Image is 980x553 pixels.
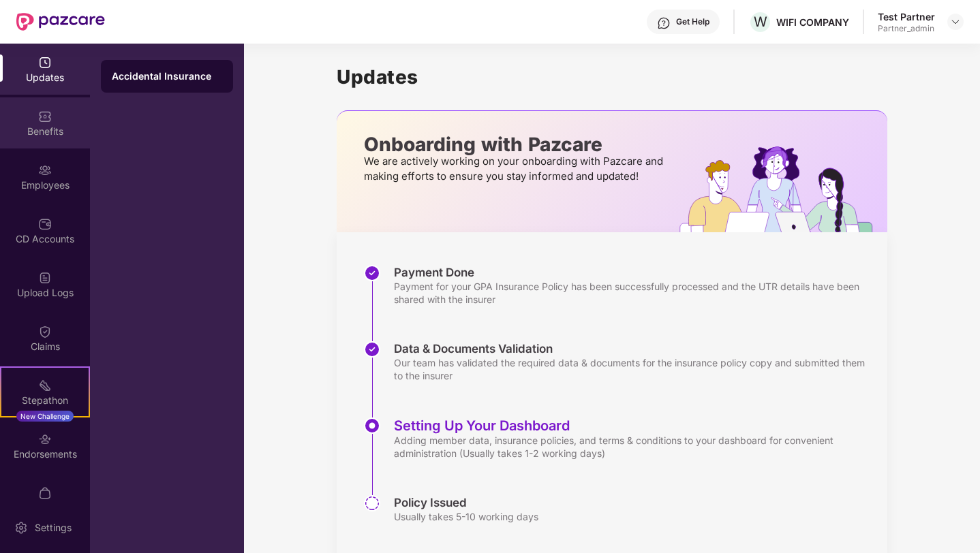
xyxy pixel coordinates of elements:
div: WIFI COMPANY [776,16,849,29]
img: svg+xml;base64,PHN2ZyBpZD0iU3RlcC1Eb25lLTMyeDMyIiB4bWxucz0iaHR0cDovL3d3dy53My5vcmcvMjAwMC9zdmciIH... [364,265,380,281]
img: svg+xml;base64,PHN2ZyBpZD0iU3RlcC1BY3RpdmUtMzJ4MzIiIHhtbG5zPSJodHRwOi8vd3d3LnczLm9yZy8yMDAwL3N2Zy... [364,417,380,434]
div: Setting Up Your Dashboard [394,417,874,434]
div: Payment for your GPA Insurance Policy has been successfully processed and the UTR details have be... [394,280,874,306]
img: svg+xml;base64,PHN2ZyBpZD0iQmVuZWZpdHMiIHhtbG5zPSJodHRwOi8vd3d3LnczLm9yZy8yMDAwL3N2ZyIgd2lkdGg9Ij... [38,110,52,123]
img: svg+xml;base64,PHN2ZyBpZD0iQ2xhaW0iIHhtbG5zPSJodHRwOi8vd3d3LnczLm9yZy8yMDAwL3N2ZyIgd2lkdGg9IjIwIi... [38,325,52,338]
div: Data & Documents Validation [394,341,874,356]
img: svg+xml;base64,PHN2ZyB4bWxucz0iaHR0cDovL3d3dy53My5vcmcvMjAwMC9zdmciIHdpZHRoPSIyMSIgaGVpZ2h0PSIyMC... [38,379,52,392]
div: Accidental Insurance [112,69,222,83]
img: svg+xml;base64,PHN2ZyBpZD0iRHJvcGRvd24tMzJ4MzIiIHhtbG5zPSJodHRwOi8vd3d3LnczLm9yZy8yMDAwL3N2ZyIgd2... [950,16,961,27]
img: hrOnboarding [679,146,887,232]
div: Get Help [676,16,709,27]
img: svg+xml;base64,PHN2ZyBpZD0iRW5kb3JzZW1lbnRzIiB4bWxucz0iaHR0cDovL3d3dy53My5vcmcvMjAwMC9zdmciIHdpZH... [38,432,52,446]
div: Adding member data, insurance policies, and terms & conditions to your dashboard for convenient a... [394,434,874,460]
img: svg+xml;base64,PHN2ZyBpZD0iQ0RfQWNjb3VudHMiIGRhdGEtbmFtZT0iQ0QgQWNjb3VudHMiIHhtbG5zPSJodHRwOi8vd3... [38,217,52,231]
div: Our team has validated the required data & documents for the insurance policy copy and submitted ... [394,356,874,382]
span: W [754,14,767,30]
img: svg+xml;base64,PHN2ZyBpZD0iU2V0dGluZy0yMHgyMCIgeG1sbnM9Imh0dHA6Ly93d3cudzMub3JnLzIwMDAvc3ZnIiB3aW... [14,521,28,535]
div: Stepathon [1,394,89,407]
img: svg+xml;base64,PHN2ZyBpZD0iU3RlcC1QZW5kaW5nLTMyeDMyIiB4bWxucz0iaHR0cDovL3d3dy53My5vcmcvMjAwMC9zdm... [364,495,380,511]
img: svg+xml;base64,PHN2ZyBpZD0iRW1wbG95ZWVzIiB4bWxucz0iaHR0cDovL3d3dy53My5vcmcvMjAwMC9zdmciIHdpZHRoPS... [38,163,52,177]
div: Settings [31,521,76,535]
img: New Pazcare Logo [16,13,105,31]
p: We are actively working on your onboarding with Pazcare and making efforts to ensure you stay inf... [364,154,667,184]
img: svg+xml;base64,PHN2ZyBpZD0iVXBsb2FkX0xvZ3MiIGRhdGEtbmFtZT0iVXBsb2FkIExvZ3MiIHhtbG5zPSJodHRwOi8vd3... [38,271,52,285]
img: svg+xml;base64,PHN2ZyBpZD0iSGVscC0zMngzMiIgeG1sbnM9Imh0dHA6Ly93d3cudzMub3JnLzIwMDAvc3ZnIiB3aWR0aD... [657,16,671,30]
img: svg+xml;base64,PHN2ZyBpZD0iVXBkYXRlZCIgeG1sbnM9Imh0dHA6Ly93d3cudzMub3JnLzIwMDAvc3ZnIiB3aWR0aD0iMj... [38,56,52,69]
h1: Updates [337,65,887,89]
div: Usually takes 5-10 working days [394,510,538,523]
div: Partner_admin [878,23,935,34]
div: Payment Done [394,265,874,280]
img: svg+xml;base64,PHN2ZyBpZD0iTXlfT3JkZXJzIiBkYXRhLW5hbWU9Ik15IE9yZGVycyIgeG1sbnM9Imh0dHA6Ly93d3cudz... [38,486,52,500]
div: Policy Issued [394,495,538,510]
div: New Challenge [16,411,74,422]
p: Onboarding with Pazcare [364,138,667,151]
img: svg+xml;base64,PHN2ZyBpZD0iU3RlcC1Eb25lLTMyeDMyIiB4bWxucz0iaHR0cDovL3d3dy53My5vcmcvMjAwMC9zdmciIH... [364,341,380,358]
div: Test Partner [878,10,935,23]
